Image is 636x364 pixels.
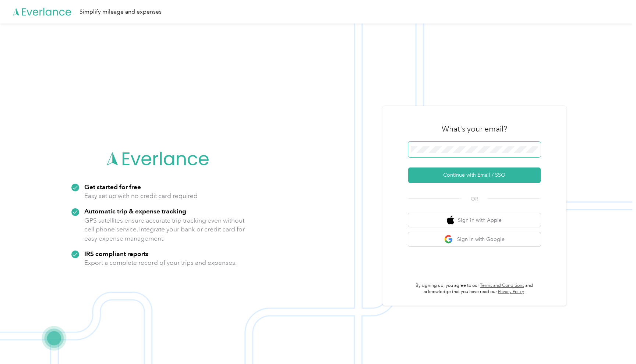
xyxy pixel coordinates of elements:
div: Simplify mileage and expenses [79,7,162,17]
a: Privacy Policy [498,289,524,295]
iframe: Everlance-gr Chat Button Frame [595,323,636,364]
strong: IRS compliant reports [84,250,149,257]
a: Terms and Conditions [480,283,524,288]
img: google logo [444,235,453,244]
span: OR [462,195,487,203]
h3: What's your email? [442,124,507,134]
p: GPS satellites ensure accurate trip tracking even without cell phone service. Integrate your bank... [84,216,245,243]
p: Easy set up with no credit card required [84,191,198,201]
p: By signing up, you agree to our and acknowledge that you have read our . [408,282,541,295]
button: google logoSign in with Google [408,232,541,246]
strong: Get started for free [84,183,141,191]
strong: Automatic trip & expense tracking [84,207,186,215]
button: apple logoSign in with Apple [408,213,541,227]
img: apple logo [447,216,454,225]
button: Continue with Email / SSO [408,167,541,183]
p: Export a complete record of your trips and expenses. [84,258,237,267]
